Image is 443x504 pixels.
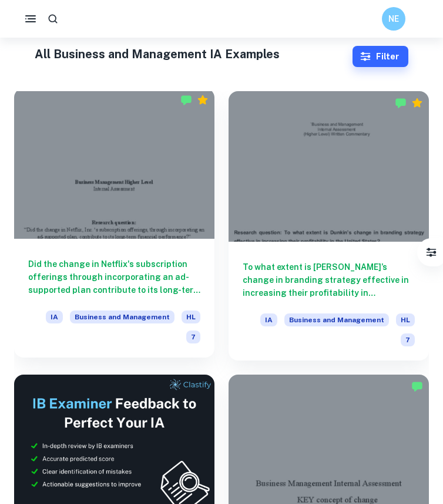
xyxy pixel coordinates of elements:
img: Marked [395,97,407,109]
span: Business and Management [70,311,174,323]
button: Filter [353,46,408,67]
span: Business and Management [284,313,389,326]
img: Marked [180,94,192,106]
span: IA [260,313,277,326]
button: Filter [419,241,443,264]
img: Marked [411,380,423,392]
h6: NE [387,12,401,25]
a: To what extent is [PERSON_NAME]’s change in branding strategy effective in increasing their profi... [229,91,429,361]
h1: All Business and Management IA Examples [35,45,352,63]
span: 7 [186,331,200,343]
span: HL [182,311,200,323]
span: 7 [401,333,415,346]
a: Did the change in Netflix's subscription offerings through incorporating an ad-supported plan con... [14,91,214,361]
div: Premium [411,97,423,109]
button: NE [382,7,405,31]
h6: To what extent is [PERSON_NAME]’s change in branding strategy effective in increasing their profi... [243,261,415,299]
span: HL [396,313,415,326]
span: IA [46,311,63,323]
h6: Did the change in Netflix's subscription offerings through incorporating an ad-supported plan con... [28,258,200,296]
div: Premium [197,94,209,106]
